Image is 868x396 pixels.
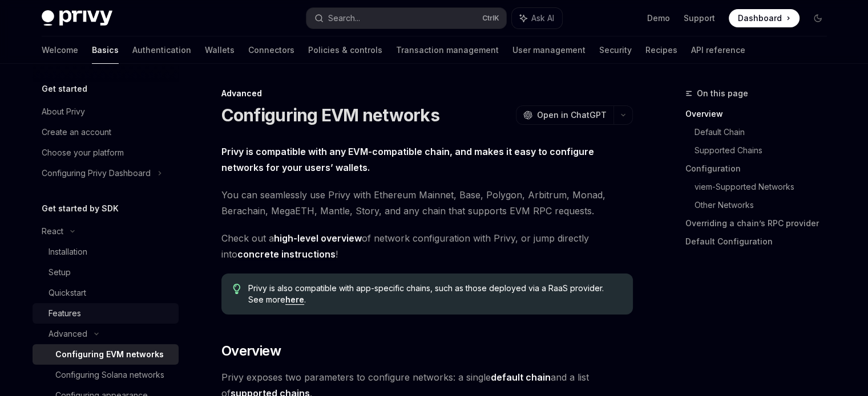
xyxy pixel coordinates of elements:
a: Setup [33,262,179,283]
div: Configuring Privy Dashboard [42,166,151,180]
span: Overview [221,342,281,360]
a: Configuring Solana networks [33,365,179,385]
a: Policies & controls [308,36,382,64]
div: Installation [49,245,87,259]
div: Create an account [42,125,111,139]
a: Configuring EVM networks [33,344,179,365]
div: Choose your platform [42,146,124,160]
button: Open in ChatGPT [516,105,613,125]
a: Basics [92,36,119,64]
button: Toggle dark mode [809,9,827,27]
div: Features [49,307,81,320]
span: Check out a of network configuration with Privy, or jump directly into ! [221,230,633,262]
a: Default Chain [695,123,836,141]
a: Security [599,36,632,64]
a: viem-Supported Networks [695,178,836,196]
span: Privy is also compatible with app-specific chains, such as those deployed via a RaaS provider. Se... [248,283,621,305]
span: Dashboard [738,13,782,24]
a: Welcome [42,36,78,64]
a: Choose your platform [33,142,179,163]
a: User management [512,36,586,64]
a: Installation [33,242,179,262]
a: Overriding a chain’s RPC provider [685,214,836,232]
div: About Privy [42,105,85,119]
span: Ask AI [531,13,554,24]
a: Recipes [645,36,677,64]
div: Configuring EVM networks [55,348,164,361]
a: Authentication [132,36,191,64]
a: Transaction management [396,36,499,64]
a: Overview [685,105,836,123]
a: Wallets [205,36,235,64]
a: default chain [491,371,551,383]
a: Other Networks [695,196,836,214]
button: Search...CtrlK [306,8,506,28]
span: Open in ChatGPT [537,109,607,121]
div: Quickstart [49,286,86,300]
svg: Tip [233,284,241,294]
button: Ask AI [512,8,562,28]
a: Dashboard [729,9,800,27]
div: Setup [49,266,71,279]
div: React [42,224,63,238]
h1: Configuring EVM networks [221,105,439,125]
a: Quickstart [33,283,179,303]
a: Connectors [248,36,294,64]
div: Configuring Solana networks [55,368,164,382]
a: Demo [647,13,670,24]
a: Create an account [33,122,179,142]
span: Ctrl K [482,14,499,23]
a: concrete instructions [237,248,336,260]
a: here [285,295,304,305]
a: Configuration [685,160,836,178]
strong: Privy is compatible with any EVM-compatible chain, and makes it easy to configure networks for yo... [221,146,594,173]
h5: Get started by SDK [42,202,119,215]
div: Advanced [49,327,87,341]
span: On this page [697,87,748,100]
a: Features [33,303,179,324]
div: Advanced [221,88,633,99]
span: You can seamlessly use Privy with Ethereum Mainnet, Base, Polygon, Arbitrum, Monad, Berachain, Me... [221,187,633,219]
div: Search... [328,11,360,25]
a: About Privy [33,101,179,122]
a: Default Configuration [685,232,836,251]
h5: Get started [42,82,87,96]
a: Support [684,13,715,24]
strong: default chain [491,371,551,383]
img: dark logo [42,10,112,26]
a: API reference [691,36,745,64]
a: high-level overview [274,232,362,244]
a: Supported Chains [695,141,836,160]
